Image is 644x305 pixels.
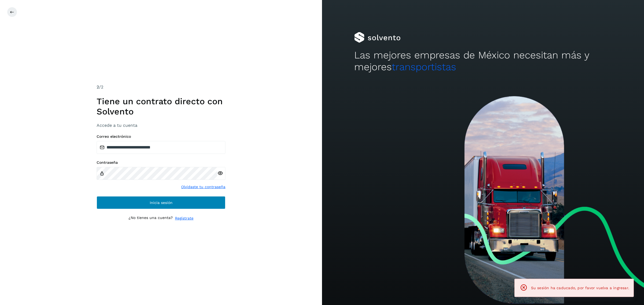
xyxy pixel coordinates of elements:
a: Olvidaste tu contraseña [181,184,225,190]
h3: Accede a tu cuenta [97,123,225,128]
h1: Tiene un contrato directo con Solvento [97,96,225,117]
p: ¿No tienes una cuenta? [129,215,173,221]
span: transportistas [392,61,456,73]
span: 2 [97,84,99,90]
span: Su sesión ha caducado, por favor vuelva a ingresar. [531,286,629,290]
h2: Las mejores empresas de México necesitan más y mejores [354,49,612,73]
button: Inicia sesión [97,196,225,209]
div: /2 [97,84,225,90]
span: Inicia sesión [150,201,173,204]
label: Contraseña [97,160,225,165]
a: Regístrate [175,215,193,221]
label: Correo electrónico [97,134,225,139]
